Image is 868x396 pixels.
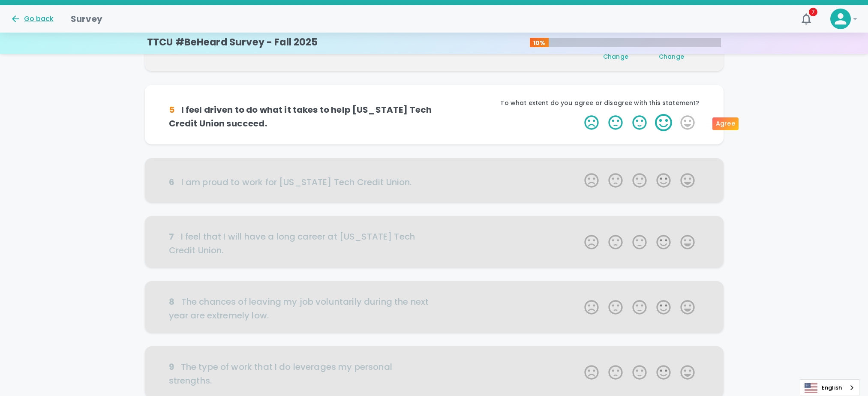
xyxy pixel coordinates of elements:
span: Change [659,52,684,61]
p: To what extent do you agree or disagree with this statement? [434,99,700,107]
span: 7 [809,8,817,16]
div: Agree [712,117,739,130]
a: English [800,380,859,396]
p: 10% [530,39,549,47]
h6: I feel driven to do what it takes to help [US_STATE] Tech Credit Union succeed. [169,103,434,130]
div: Language [800,379,859,396]
button: Go back [10,14,54,24]
button: 7 [796,9,817,29]
h4: TTCU #BeHeard Survey - Fall 2025 [147,36,318,48]
h1: Survey [71,12,102,26]
span: Change [603,52,628,61]
div: 5 [169,103,174,117]
aside: Language selected: English [800,379,859,396]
